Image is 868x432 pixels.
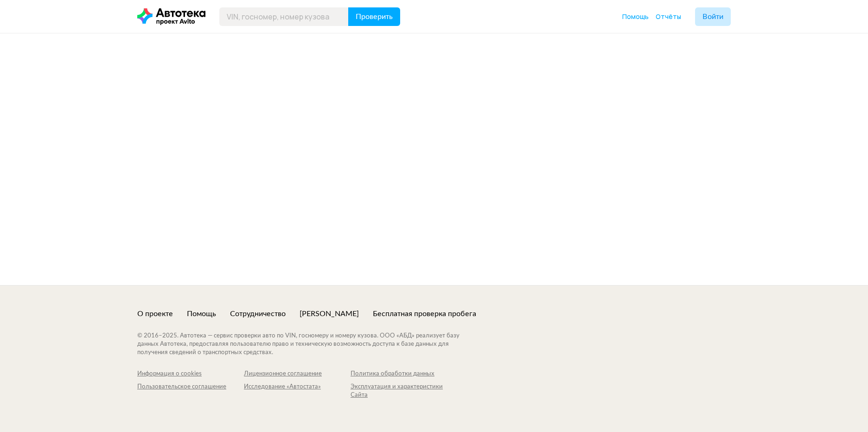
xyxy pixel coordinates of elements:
[695,7,731,26] button: Войти
[348,7,400,26] button: Проверить
[622,12,649,21] a: Помощь
[137,370,244,378] a: Информация о cookies
[137,332,478,357] div: © 2016– 2025 . Автотека — сервис проверки авто по VIN, госномеру и номеру кузова. ООО «АБД» реали...
[137,383,244,391] div: Пользовательское соглашение
[356,13,393,20] span: Проверить
[244,370,351,378] a: Лицензионное соглашение
[351,370,457,378] a: Политика обработки данных
[244,383,351,391] div: Исследование «Автостата»
[137,309,173,319] a: О проекте
[244,383,351,400] a: Исследование «Автостата»
[137,383,244,400] a: Пользовательское соглашение
[187,309,216,319] a: Помощь
[230,309,286,319] a: Сотрудничество
[656,12,681,21] a: Отчёты
[219,7,349,26] input: VIN, госномер, номер кузова
[702,13,723,20] span: Войти
[373,309,476,319] a: Бесплатная проверка пробега
[300,309,359,319] a: [PERSON_NAME]
[351,383,457,400] a: Эксплуатация и характеристики Сайта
